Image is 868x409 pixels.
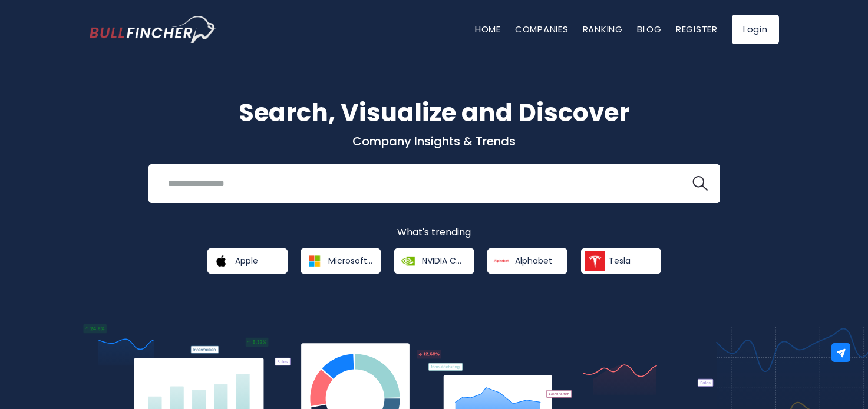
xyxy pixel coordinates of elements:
[609,255,631,266] span: Tesla
[692,176,708,191] img: search icon
[207,248,288,274] a: Apple
[422,255,466,266] span: NVIDIA Corporation
[90,16,217,43] img: Bullfincher logo
[515,23,569,35] a: Companies
[90,134,779,149] p: Company Insights & Trends
[328,255,372,266] span: Microsoft Corporation
[637,23,662,35] a: Blog
[90,227,779,239] p: What's trending
[235,255,258,266] span: Apple
[515,255,552,266] span: Alphabet
[394,248,474,274] a: NVIDIA Corporation
[90,94,779,131] h1: Search, Visualize and Discover
[487,248,567,274] a: Alphabet
[581,248,661,274] a: Tesla
[583,23,623,35] a: Ranking
[90,16,216,43] a: Go to homepage
[732,15,779,44] a: Login
[676,23,718,35] a: Register
[301,248,381,274] a: Microsoft Corporation
[475,23,501,35] a: Home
